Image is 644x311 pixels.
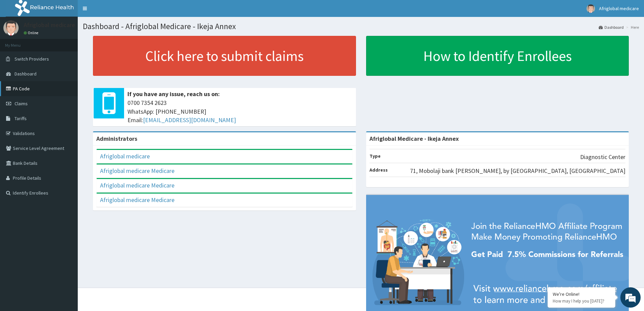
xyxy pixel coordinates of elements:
b: If you have any issue, reach us on: [127,90,220,98]
b: Administrators [96,135,137,142]
h1: Dashboard - Afriglobal Medicare - Ikeja Annex [83,22,639,31]
a: Afriglobal medicare Medicare [100,167,174,175]
span: Tariffs [15,115,27,121]
img: User Image [587,4,595,13]
a: How to Identify Enrollees [366,36,629,76]
b: Type [369,153,381,159]
a: Dashboard [599,24,624,30]
a: [EMAIL_ADDRESS][DOMAIN_NAME] [143,116,236,124]
a: Click here to submit claims [93,36,356,76]
span: Dashboard [15,71,37,77]
strong: Afriglobal Medicare - Ikeja Annex [369,135,459,142]
p: Diagnostic Center [580,153,625,161]
a: Online [24,30,40,35]
span: Switch Providers [15,56,49,62]
span: Afriglobal medicare [599,5,639,12]
span: Claims [15,101,28,107]
p: How may I help you today? [553,298,610,304]
div: We're Online! [553,291,610,297]
li: Here [624,24,639,30]
a: Afriglobal medicare Medicare [100,196,174,204]
p: Afriglobal medicare [24,22,75,28]
span: 0700 7354 2623 WhatsApp: [PHONE_NUMBER] Email: [127,98,353,125]
img: User Image [3,20,19,36]
b: Address [369,167,388,173]
a: Afriglobal medicare [100,152,150,160]
a: Afriglobal medicare Medicare [100,181,174,189]
p: 71, Mobolaji bank [PERSON_NAME], by [GEOGRAPHIC_DATA], [GEOGRAPHIC_DATA] [410,166,625,175]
